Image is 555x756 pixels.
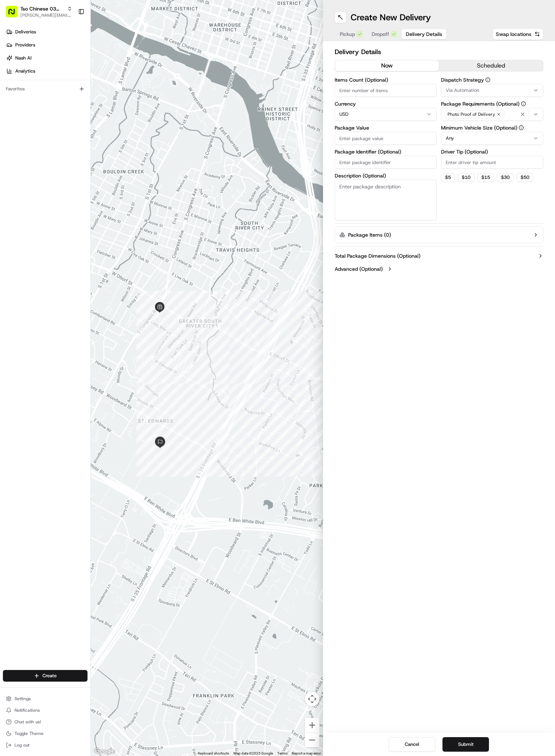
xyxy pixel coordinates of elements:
div: Past conversations [7,94,46,100]
input: Enter package identifier [335,156,437,169]
input: Enter package value [335,132,437,145]
button: See all [113,93,132,102]
span: Providers [15,42,35,48]
a: Report a map error [292,751,321,755]
a: Terms [277,751,287,755]
a: Deliveries [3,26,90,38]
button: Zoom in [305,718,319,732]
a: Nash AI [3,52,90,64]
label: Package Identifier (Optional) [335,149,437,154]
button: Dispatch Strategy [485,77,490,82]
button: Advanced (Optional) [335,265,544,273]
span: Chat with us! [15,719,41,725]
button: Settings [3,694,87,704]
button: Zoom out [305,733,319,747]
button: $10 [458,173,474,182]
span: Analytics [15,68,35,74]
label: Items Count (Optional) [335,77,437,82]
img: Google [93,747,117,756]
img: Wisdom Oko [7,125,19,139]
span: Pylon [72,180,88,185]
button: Submit [442,737,489,752]
button: Map camera controls [305,692,319,706]
span: Dropoff [372,30,389,38]
span: Log out [15,742,29,748]
label: Description (Optional) [335,173,437,178]
button: Package Items (0) [335,226,544,243]
span: Map data ©2025 Google [233,751,273,755]
a: Open this area in Google Maps (opens a new window) [93,747,117,756]
button: Cancel [389,737,435,752]
a: Providers [3,39,90,51]
span: Knowledge Base [15,162,56,169]
span: • [97,113,99,118]
input: Enter driver tip amount [441,156,543,169]
span: Settings [15,696,31,702]
button: Toggle Theme [3,728,87,739]
span: Photo Proof of Delivery [448,111,495,117]
button: Package Requirements (Optional) [521,101,526,106]
button: Photo Proof of Delivery [441,108,543,121]
label: Driver Tip (Optional) [441,149,543,154]
button: now [335,60,439,71]
span: Swap locations [496,30,531,38]
button: $30 [497,173,514,182]
button: Notifications [3,705,87,715]
button: [PERSON_NAME][EMAIL_ADDRESS][DOMAIN_NAME] [20,12,72,18]
span: [DATE] [101,113,116,118]
div: We're available if you need us! [33,77,100,82]
input: Clear [19,47,120,54]
label: Dispatch Strategy [441,77,543,82]
img: 1736555255976-a54dd68f-1ca7-489b-9aae-adbdc363a1c4 [7,69,20,82]
button: Start new chat [123,71,132,80]
h1: Create New Delivery [351,12,431,23]
input: Enter number of items [335,84,437,97]
button: Swap locations [493,28,543,40]
img: Antonia (Store Manager) [7,106,19,117]
img: 1736555255976-a54dd68f-1ca7-489b-9aae-adbdc363a1c4 [15,132,20,138]
div: 💻 [61,163,67,169]
span: Nash AI [15,55,32,61]
span: [DATE] [83,132,98,138]
a: Powered byPylon [51,180,88,185]
button: Minimum Vehicle Size (Optional) [519,125,524,130]
button: $15 [477,173,494,182]
span: • [79,132,81,138]
span: Deliveries [15,29,36,35]
label: Package Items ( 0 ) [348,231,391,238]
label: Currency [335,101,437,106]
button: Create [3,670,87,682]
span: [PERSON_NAME] (Store Manager) [23,113,95,118]
button: Tso Chinese 03 TsoCo [20,5,64,12]
label: Package Value [335,125,437,130]
label: Minimum Vehicle Size (Optional) [441,125,543,130]
a: 💻API Documentation [58,159,119,172]
img: 8571987876998_91fb9ceb93ad5c398215_72.jpg [15,69,28,82]
a: Analytics [3,65,90,77]
div: 📗 [7,163,13,169]
span: Delivery Details [406,30,442,38]
span: Create [42,673,57,679]
span: Notifications [15,707,40,713]
button: Chat with us! [3,717,87,727]
div: Start new chat [33,69,119,77]
button: Log out [3,740,87,750]
span: Toggle Theme [15,731,44,736]
span: Via Automation [446,87,479,94]
button: Total Package Dimensions (Optional) [335,252,544,260]
button: Via Automation [441,84,543,97]
button: Tso Chinese 03 TsoCo[PERSON_NAME][EMAIL_ADDRESS][DOMAIN_NAME] [3,3,75,20]
label: Package Requirements (Optional) [441,101,543,106]
label: Advanced (Optional) [335,265,383,273]
button: Keyboard shortcuts [198,751,229,756]
span: Pickup [340,30,355,38]
div: Favorites [3,83,87,95]
button: $5 [441,173,455,182]
p: Welcome 👋 [7,29,132,41]
span: API Documentation [69,162,117,169]
img: Nash [7,7,22,22]
label: Total Package Dimensions (Optional) [335,252,420,260]
h2: Delivery Details [335,47,544,57]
